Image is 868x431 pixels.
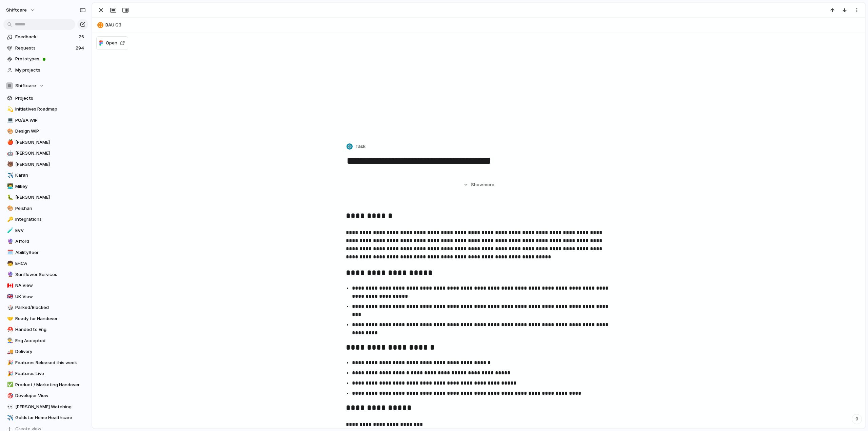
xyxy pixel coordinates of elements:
[3,214,88,224] div: 🔑Integrations
[15,370,86,377] span: Features Live
[3,391,88,401] a: 🎯Developer View
[3,5,39,16] button: shiftcare
[6,337,13,344] button: 👨‍🏭
[7,238,12,246] div: 🔮
[15,82,36,89] span: Shiftcare
[3,236,88,247] a: 🔮Afford
[3,314,88,324] a: 🤝Ready for Handover
[3,258,88,269] a: 🧒EHCA
[95,20,862,31] button: BAU Q3
[6,216,13,223] button: 🔑
[6,238,13,245] button: 🔮
[3,126,88,136] a: 🎨Design WIP
[7,326,12,334] div: ⛑️
[355,143,366,150] span: Task
[15,260,86,267] span: EHCA
[105,22,862,28] span: BAU Q3
[79,34,85,40] span: 26
[3,302,88,313] a: 🎲Parked/Blocked
[6,304,13,311] button: 🎲
[96,36,128,50] button: Open
[15,194,86,201] span: [PERSON_NAME]
[3,81,88,91] button: Shiftcare
[6,370,13,377] button: 🎉
[7,304,12,312] div: 🎲
[106,40,117,46] span: Open
[6,381,13,388] button: ✅
[15,359,86,366] span: Features Released this week
[6,271,13,278] button: 🔮
[3,347,88,357] a: 🚚Delivery
[471,181,483,188] span: Show
[15,337,86,344] span: Eng Accepted
[3,270,88,280] a: 🔮Sunflower Services
[15,128,86,135] span: Design WIP
[6,392,13,399] button: 🎯
[15,106,86,113] span: Initiatives Roadmap
[3,159,88,170] a: 🐻[PERSON_NAME]
[6,172,13,179] button: ✈️
[3,280,88,291] div: 🇨🇦NA View
[7,370,12,378] div: 🎉
[7,414,12,422] div: ✈️
[6,183,13,190] button: 👨‍💻
[7,392,12,400] div: 🎯
[6,7,27,14] span: shiftcare
[3,181,88,192] div: 👨‍💻Mikey
[3,413,88,423] a: ✈️Goldstar Home Healthcare
[3,170,88,180] div: ✈️Karan
[6,249,13,256] button: 🗓️
[15,139,86,146] span: [PERSON_NAME]
[76,45,85,52] span: 294
[3,32,88,42] a: Feedback26
[6,194,13,201] button: 🐛
[15,117,86,124] span: PO/BA WIP
[7,403,12,411] div: 👀
[3,369,88,379] a: 🎉Features Live
[3,402,88,412] div: 👀[PERSON_NAME] Watching
[3,115,88,125] a: 💻PO/BA WIP
[3,336,88,346] a: 👨‍🏭Eng Accepted
[484,181,494,188] span: more
[15,95,86,102] span: Projects
[7,359,12,367] div: 🎉
[3,292,88,302] div: 🇬🇧UK View
[7,194,12,201] div: 🐛
[15,271,86,278] span: Sunflower Services
[7,381,12,389] div: ✅
[7,105,12,113] div: 💫
[3,203,88,214] a: 🎨Peishan
[15,238,86,245] span: Afford
[7,282,12,290] div: 🇨🇦
[15,34,77,40] span: Feedback
[7,227,12,234] div: 🧪
[3,148,88,158] a: 🤖[PERSON_NAME]
[15,392,86,399] span: Developer View
[3,54,88,64] a: Prototypes
[7,249,12,256] div: 🗓️
[3,358,88,368] div: 🎉Features Released this week
[3,104,88,114] a: 💫Initiatives Roadmap
[3,380,88,390] a: ✅Product / Marketing Handover
[7,315,12,322] div: 🤝
[3,93,88,103] a: Projects
[6,293,13,300] button: 🇬🇧
[15,293,86,300] span: UK View
[15,381,86,388] span: Product / Marketing Handover
[3,325,88,335] a: ⛑️Handed to Eng.
[15,282,86,289] span: NA View
[3,43,88,53] a: Requests294
[3,192,88,202] div: 🐛[PERSON_NAME]
[7,116,12,124] div: 💻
